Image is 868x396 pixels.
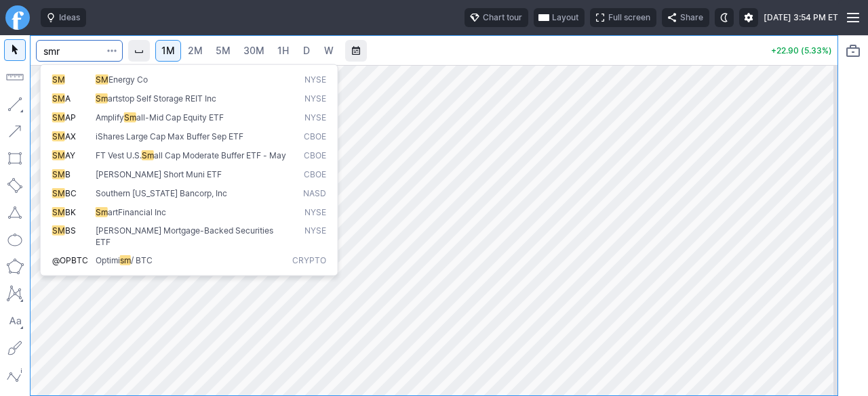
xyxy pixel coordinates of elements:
[52,112,65,122] span: SM
[4,66,26,88] button: Measure
[65,93,71,103] span: A
[96,112,124,122] span: Amplify
[324,45,334,56] span: W
[65,225,76,236] span: BS
[96,150,142,160] span: FT Vest U.S.
[590,8,656,27] button: Full screen
[188,45,203,56] span: 2M
[41,8,86,27] button: Ideas
[102,40,121,62] button: Search
[52,206,65,217] span: SM
[142,150,154,160] span: Sm
[4,283,26,305] button: XABCD
[96,206,108,217] span: Sm
[161,45,175,56] span: 1M
[52,169,65,179] span: SM
[303,188,326,199] span: NASD
[52,74,65,84] span: SM
[715,8,734,27] button: Toggle dark mode
[304,150,326,161] span: CBOE
[131,255,153,265] span: / BTC
[534,8,585,27] button: Layout
[124,112,136,122] span: Sm
[304,169,326,179] span: CBOE
[136,112,224,122] span: all-Mid Cap Equity ETF
[304,112,326,123] span: NYSE
[96,255,120,265] span: Optimi
[108,93,216,103] span: artstop Self Storage REIT Inc
[303,45,310,56] span: D
[96,93,108,103] span: Sm
[128,40,150,62] button: Interval
[36,40,123,62] input: Search
[243,45,264,56] span: 30M
[154,150,286,160] span: all Cap Moderate Buffer ETF - May
[65,150,75,160] span: AY
[65,112,76,122] span: AP
[96,169,222,179] span: [PERSON_NAME] Short Muni ETF
[182,40,209,62] a: 2M
[65,206,76,217] span: BK
[680,11,703,24] span: Share
[96,74,108,84] span: SM
[292,255,326,266] span: Crypto
[271,40,295,62] a: 1H
[4,256,26,278] button: Polygon
[483,11,522,24] span: Chart tour
[120,255,131,265] span: sm
[296,40,317,62] a: D
[65,131,76,141] span: AX
[65,188,77,198] span: BC
[4,93,26,115] button: Line
[52,188,65,198] span: SM
[237,40,271,62] a: 30M
[552,11,578,24] span: Layout
[210,40,237,62] a: 5M
[345,40,367,62] button: Range
[108,74,148,84] span: Energy Co
[764,11,838,24] span: [DATE] 3:54 PM ET
[4,310,26,332] button: Text
[608,11,650,24] span: Full screen
[4,229,26,250] button: Ellipse
[304,93,326,104] span: NYSE
[96,188,227,198] span: Southern [US_STATE] Bancorp, Inc
[739,8,758,27] button: Settings
[96,225,273,247] span: [PERSON_NAME] Mortgage-Backed Securities ETF
[52,93,65,103] span: SM
[40,64,338,276] div: Search
[4,175,26,196] button: Rotated rectangle
[318,40,340,62] a: W
[4,202,26,223] button: Triangle
[96,131,243,141] span: iShares Large Cap Max Buffer Sep ETF
[4,120,26,142] button: Arrow
[4,337,26,359] button: Brush
[216,45,231,56] span: 5M
[52,131,65,141] span: SM
[662,8,709,27] button: Share
[52,255,88,265] span: @OPBTC
[108,206,166,217] span: artFinancial Inc
[4,39,26,61] button: Mouse
[304,206,326,218] span: NYSE
[771,47,832,55] p: +22.90 (5.33%)
[4,148,26,169] button: Rectangle
[5,5,30,30] a: Finviz.com
[52,150,65,160] span: SM
[277,45,289,56] span: 1H
[65,169,71,179] span: B
[304,74,326,85] span: NYSE
[4,364,26,386] button: Elliott waves
[52,225,65,236] span: SM
[465,8,528,27] button: Chart tour
[59,11,80,24] span: Ideas
[155,40,181,62] a: 1M
[842,40,864,62] button: Portfolio watchlist
[304,225,326,248] span: NYSE
[304,131,326,142] span: CBOE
